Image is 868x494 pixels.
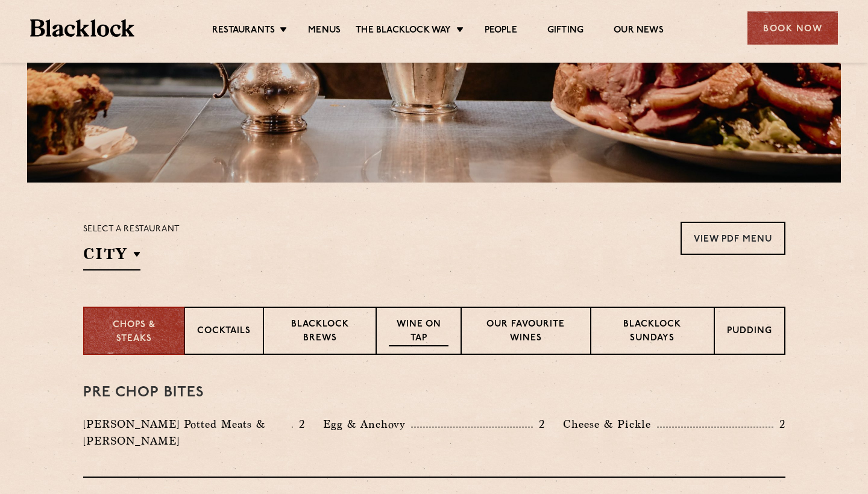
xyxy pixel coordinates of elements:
[83,416,292,449] p: [PERSON_NAME] Potted Meats & [PERSON_NAME]
[614,25,664,38] a: Our News
[485,25,517,38] a: People
[83,385,785,401] h3: Pre Chop Bites
[547,25,583,38] a: Gifting
[681,222,785,255] a: View PDF Menu
[83,243,140,270] h2: City
[96,319,172,346] p: Chops & Steaks
[276,318,364,346] p: Blacklock Brews
[83,222,180,237] p: Select a restaurant
[603,318,701,346] p: Blacklock Sundays
[563,416,657,433] p: Cheese & Pickle
[474,318,578,346] p: Our favourite wines
[389,318,448,346] p: Wine on Tap
[197,325,251,340] p: Cocktails
[747,11,838,45] div: Book Now
[773,416,785,432] p: 2
[293,416,305,432] p: 2
[533,416,545,432] p: 2
[727,325,772,340] p: Pudding
[323,416,411,433] p: Egg & Anchovy
[30,19,134,37] img: BL_Textured_Logo-footer-cropped.svg
[308,25,341,38] a: Menus
[356,25,451,38] a: The Blacklock Way
[212,25,275,38] a: Restaurants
